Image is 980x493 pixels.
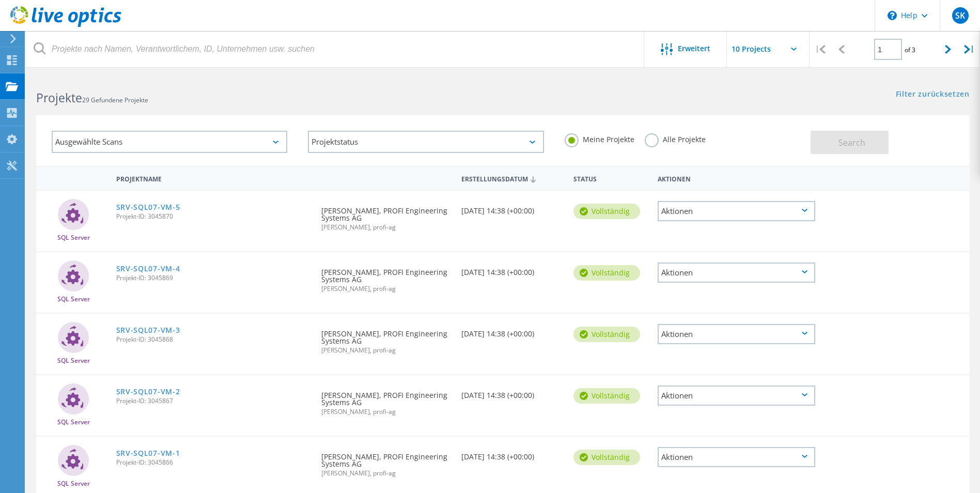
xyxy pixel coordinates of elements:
[645,133,706,143] label: Alle Projekte
[810,31,831,68] div: |
[316,252,456,302] div: [PERSON_NAME], PROFI Engineering Systems AG
[573,388,640,404] div: vollständig
[321,347,451,353] span: [PERSON_NAME], profi-ag
[116,398,312,404] span: Projekt-ID: 3045867
[116,265,180,272] a: SRV-SQL07-VM-4
[57,235,90,241] span: SQL Server
[52,131,287,153] div: Ausgewählte Scans
[82,96,148,104] span: 29 Gefundene Projekte
[573,204,640,219] div: vollständig
[811,131,889,154] button: Search
[321,470,451,476] span: [PERSON_NAME], profi-ag
[321,286,451,292] span: [PERSON_NAME], profi-ag
[116,213,312,220] span: Projekt-ID: 3045870
[57,296,90,302] span: SQL Server
[573,265,640,281] div: vollständig
[10,22,121,29] a: Live Optics Dashboard
[456,168,568,188] div: Erstellungsdatum
[36,89,82,106] b: Projekte
[955,11,965,20] span: SK
[321,224,451,230] span: [PERSON_NAME], profi-ag
[57,358,90,364] span: SQL Server
[658,263,815,283] div: Aktionen
[116,327,180,334] a: SRV-SQL07-VM-3
[678,45,710,52] span: Erweitert
[905,45,915,54] span: of 3
[116,388,180,395] a: SRV-SQL07-VM-2
[888,11,897,20] svg: \n
[456,314,568,348] div: [DATE] 14:38 (+00:00)
[116,459,312,466] span: Projekt-ID: 3045866
[838,137,865,148] span: Search
[573,450,640,465] div: vollständig
[658,386,815,406] div: Aktionen
[316,375,456,425] div: [PERSON_NAME], PROFI Engineering Systems AG
[658,201,815,221] div: Aktionen
[316,191,456,241] div: [PERSON_NAME], PROFI Engineering Systems AG
[26,31,645,67] input: Projekte nach Namen, Verantwortlichem, ID, Unternehmen usw. suchen
[57,481,90,487] span: SQL Server
[658,324,815,344] div: Aktionen
[658,447,815,467] div: Aktionen
[456,375,568,409] div: [DATE] 14:38 (+00:00)
[456,437,568,471] div: [DATE] 14:38 (+00:00)
[456,191,568,225] div: [DATE] 14:38 (+00:00)
[896,90,970,99] a: Filter zurücksetzen
[116,275,312,281] span: Projekt-ID: 3045869
[116,336,312,343] span: Projekt-ID: 3045868
[959,31,980,68] div: |
[316,314,456,364] div: [PERSON_NAME], PROFI Engineering Systems AG
[308,131,543,153] div: Projektstatus
[565,133,634,143] label: Meine Projekte
[57,419,90,425] span: SQL Server
[116,204,180,211] a: SRV-SQL07-VM-5
[316,437,456,487] div: [PERSON_NAME], PROFI Engineering Systems AG
[456,252,568,286] div: [DATE] 14:38 (+00:00)
[111,168,317,188] div: Projektname
[321,409,451,415] span: [PERSON_NAME], profi-ag
[116,450,180,457] a: SRV-SQL07-VM-1
[652,168,820,188] div: Aktionen
[568,168,652,188] div: Status
[573,327,640,342] div: vollständig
